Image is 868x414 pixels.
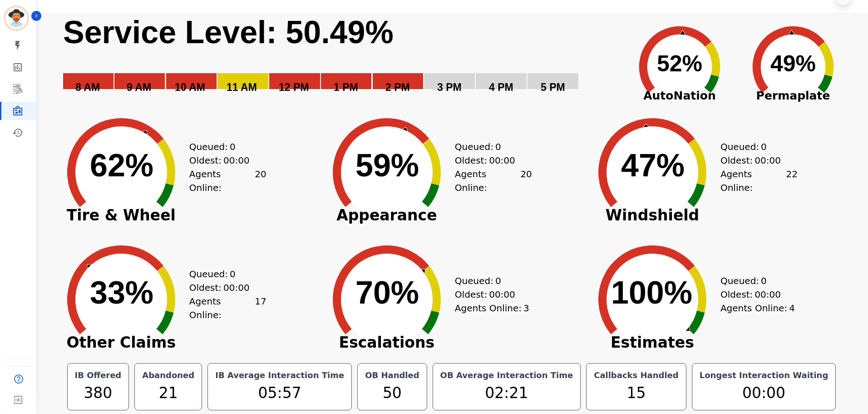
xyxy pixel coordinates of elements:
[439,382,575,404] div: 02:21
[334,81,358,93] text: 1 PM
[755,154,781,167] span: 00:00
[213,369,346,382] div: IB Average Interaction Time
[720,140,789,154] div: Queued:
[455,154,523,167] div: Oldest:
[5,7,27,29] img: Bordered avatar
[455,140,523,154] div: Queued:
[623,87,736,105] span: AutoNation
[761,274,767,288] span: 0
[255,294,266,322] span: 17
[698,369,830,382] div: Longest Interaction Waiting
[63,15,394,50] text: Service Level: 50.49%
[770,51,816,76] text: 49%
[223,281,250,294] span: 00:00
[90,275,153,310] text: 33%
[455,288,523,301] div: Oldest:
[520,167,532,195] span: 20
[584,338,720,347] span: Estimates
[279,81,309,93] text: 12 PM
[657,51,702,76] text: 52%
[189,167,266,195] div: Agents Online:
[455,167,532,195] div: Agents Online:
[73,382,123,404] div: 380
[363,382,421,404] div: 50
[592,382,681,404] div: 15
[698,382,830,404] div: 00:00
[786,167,797,195] span: 22
[53,338,189,347] span: Other Claims
[62,13,621,106] svg: Service Level: 0%
[621,148,685,183] text: 47%
[736,87,850,105] span: Permaplate
[541,81,565,93] text: 5 PM
[584,211,720,220] span: Windshield
[489,154,515,167] span: 00:00
[355,148,419,183] text: 59%
[90,148,153,183] text: 62%
[720,288,789,301] div: Oldest:
[319,338,455,347] span: Escalations
[213,382,346,404] div: 05:57
[720,167,798,195] div: Agents Online:
[223,154,250,167] span: 00:00
[489,81,513,93] text: 4 PM
[455,274,523,288] div: Queued:
[230,140,236,154] span: 0
[189,281,257,294] div: Oldest:
[319,211,455,220] span: Appearance
[53,211,189,220] span: Tire & Wheel
[495,274,501,288] span: 0
[437,81,462,93] text: 3 PM
[523,301,529,315] span: 3
[789,301,795,315] span: 4
[592,369,681,382] div: Callbacks Handled
[720,274,789,288] div: Queued:
[455,301,532,315] div: Agents Online:
[720,154,789,167] div: Oldest:
[75,81,100,93] text: 8 AM
[175,81,205,93] text: 10 AM
[189,154,257,167] div: Oldest:
[755,288,781,301] span: 00:00
[611,275,692,310] text: 100%
[73,369,123,382] div: IB Offered
[495,140,501,154] span: 0
[255,167,266,195] span: 20
[189,267,257,281] div: Queued:
[140,369,196,382] div: Abandoned
[489,288,515,301] span: 00:00
[189,140,257,154] div: Queued:
[227,81,257,93] text: 11 AM
[761,140,767,154] span: 0
[230,267,236,281] span: 0
[355,275,419,310] text: 70%
[127,81,151,93] text: 9 AM
[189,294,266,322] div: Agents Online:
[385,81,410,93] text: 2 PM
[363,369,421,382] div: OB Handled
[140,382,196,404] div: 21
[720,301,798,315] div: Agents Online:
[439,369,575,382] div: OB Average Interaction Time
